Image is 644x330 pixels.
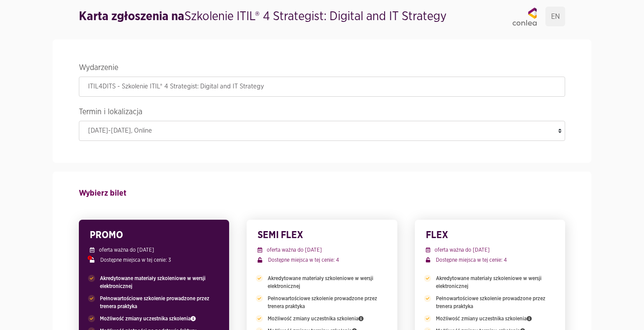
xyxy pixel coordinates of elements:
[436,274,554,290] span: Akredytowane materiały szkoleniowe w wersji elektronicznej
[90,228,218,242] h3: PROMO
[545,7,565,26] a: EN
[100,274,218,290] span: Akredytowane materiały szkoleniowe w wersji elektronicznej
[258,246,386,254] p: oferta ważna do [DATE]
[268,274,386,290] span: Akredytowane materiały szkoleniowe w wersji elektronicznej
[79,11,184,23] strong: Karta zgłoszenia na
[79,185,565,202] h4: Wybierz bilet
[268,295,386,310] span: Pełnowartościowe szkolenie prowadzone przez trenera praktyka
[258,256,386,264] p: Dostępne miejsca w tej cenie: 4
[79,8,446,25] h1: Szkolenie ITIL® 4 Strategist: Digital and IT Strategy
[426,256,554,264] p: Dostępne miejsca w tej cenie: 4
[79,61,565,77] legend: Wydarzenie
[436,315,532,323] span: Możliwość zmiany uczestnika szkolenia
[258,228,386,242] h3: SEMI FLEX
[90,256,218,264] p: Dostępne miejsca w tej cenie: 3
[436,295,554,310] span: Pełnowartościowe szkolenie prowadzone przez trenera praktyka
[268,315,364,323] span: Możliwość zmiany uczestnika szkolenia
[79,77,565,97] input: ITIL4DITS - Szkolenie ITIL® 4 Strategist: Digital and IT Strategy
[100,295,218,310] span: Pełnowartościowe szkolenie prowadzone przez trenera praktyka
[426,228,554,242] h3: FLEX
[426,246,554,254] p: oferta ważna do [DATE]
[79,105,565,121] legend: Termin i lokalizacja
[100,315,196,323] span: Możliwość zmiany uczestnika szkolenia
[90,246,218,254] p: oferta ważna do [DATE]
